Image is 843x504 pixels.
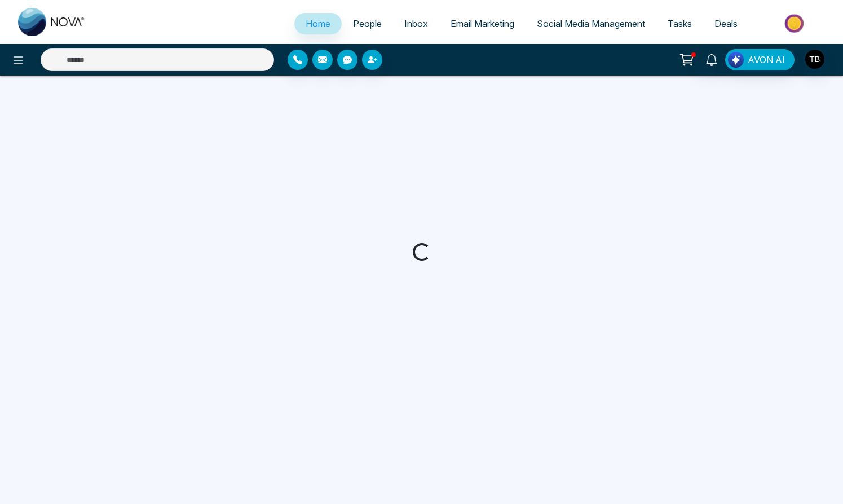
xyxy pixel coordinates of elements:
[728,52,744,68] img: Lead Flow
[353,18,382,29] span: People
[748,53,785,67] span: AVON AI
[703,13,749,34] a: Deals
[294,13,342,34] a: Home
[805,50,824,69] img: User Avatar
[404,18,428,29] span: Inbox
[451,18,514,29] span: Email Marketing
[18,8,86,36] img: Nova CRM Logo
[754,11,836,36] img: Market-place.gif
[526,13,656,34] a: Social Media Management
[668,18,692,29] span: Tasks
[393,13,439,34] a: Inbox
[439,13,526,34] a: Email Marketing
[725,49,795,70] button: AVON AI
[306,18,330,29] span: Home
[656,13,703,34] a: Tasks
[342,13,393,34] a: People
[537,18,645,29] span: Social Media Management
[714,18,738,29] span: Deals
